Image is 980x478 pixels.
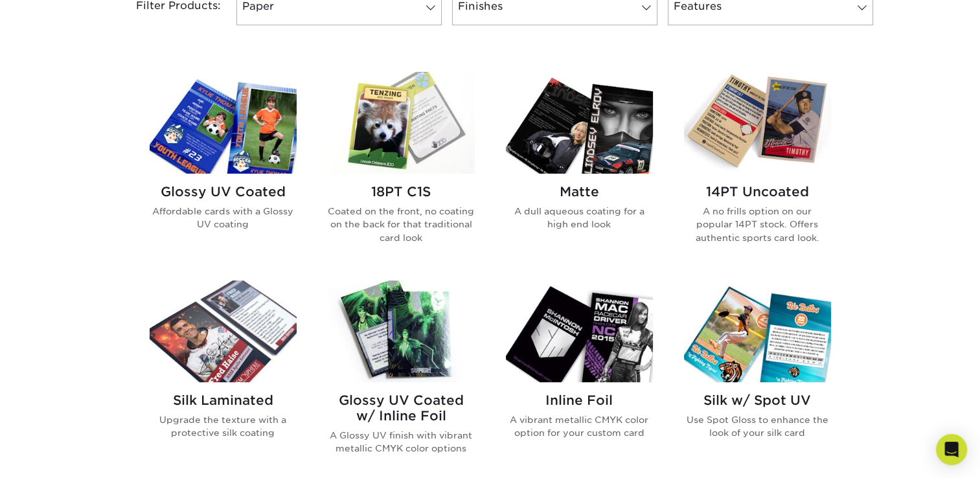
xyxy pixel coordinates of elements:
p: Coated on the front, no coating on the back for that traditional card look [328,205,475,244]
img: 14PT Uncoated Trading Cards [684,72,831,174]
a: 14PT Uncoated Trading Cards 14PT Uncoated A no frills option on our popular 14PT stock. Offers au... [684,72,831,265]
p: A vibrant metallic CMYK color option for your custom card [506,413,653,440]
p: Affordable cards with a Glossy UV coating [150,205,297,231]
p: A Glossy UV finish with vibrant metallic CMYK color options [328,429,475,455]
img: Glossy UV Coated Trading Cards [150,72,297,174]
h2: Glossy UV Coated w/ Inline Foil [328,393,475,424]
img: Silk w/ Spot UV Trading Cards [684,280,831,382]
a: Silk Laminated Trading Cards Silk Laminated Upgrade the texture with a protective silk coating [150,280,297,476]
h2: 14PT Uncoated [684,184,831,199]
img: Silk Laminated Trading Cards [150,280,297,382]
img: Matte Trading Cards [506,72,653,174]
p: Upgrade the texture with a protective silk coating [150,413,297,440]
img: 18PT C1S Trading Cards [328,72,475,174]
a: Matte Trading Cards Matte A dull aqueous coating for a high end look [506,72,653,265]
h2: Silk w/ Spot UV [684,393,831,408]
h2: Silk Laminated [150,393,297,408]
a: 18PT C1S Trading Cards 18PT C1S Coated on the front, no coating on the back for that traditional ... [328,72,475,265]
a: Silk w/ Spot UV Trading Cards Silk w/ Spot UV Use Spot Gloss to enhance the look of your silk card [684,280,831,476]
p: Use Spot Gloss to enhance the look of your silk card [684,413,831,440]
p: A no frills option on our popular 14PT stock. Offers authentic sports card look. [684,205,831,244]
h2: Inline Foil [506,393,653,408]
p: A dull aqueous coating for a high end look [506,205,653,231]
a: Inline Foil Trading Cards Inline Foil A vibrant metallic CMYK color option for your custom card [506,280,653,476]
h2: Matte [506,184,653,199]
h2: Glossy UV Coated [150,184,297,199]
a: Glossy UV Coated w/ Inline Foil Trading Cards Glossy UV Coated w/ Inline Foil A Glossy UV finish ... [328,280,475,476]
h2: 18PT C1S [328,184,475,199]
a: Glossy UV Coated Trading Cards Glossy UV Coated Affordable cards with a Glossy UV coating [150,72,297,265]
img: Glossy UV Coated w/ Inline Foil Trading Cards [328,280,475,382]
img: Inline Foil Trading Cards [506,280,653,382]
div: Open Intercom Messenger [936,434,967,465]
